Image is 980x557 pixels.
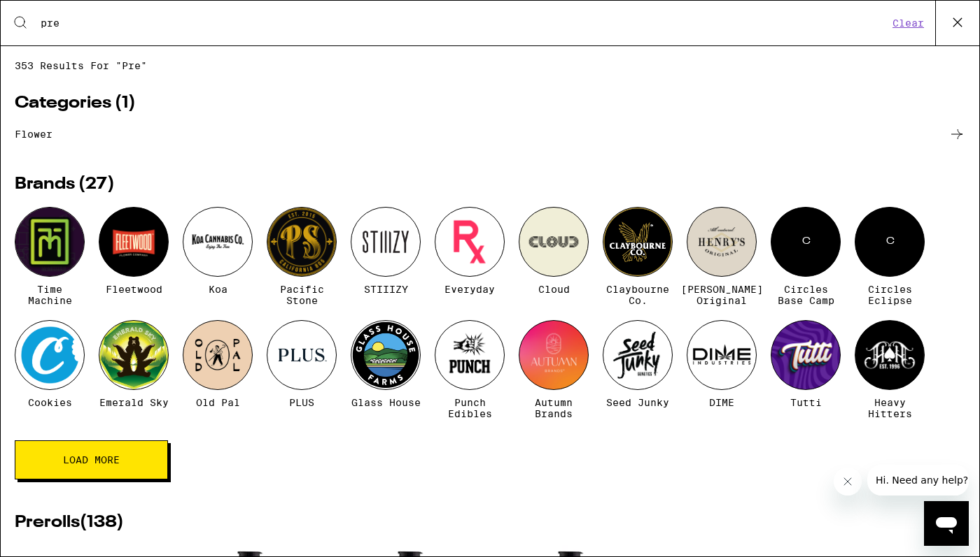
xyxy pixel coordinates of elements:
span: Time Machine [15,284,85,306]
span: Glass House [351,397,421,408]
span: Load More [63,455,120,465]
button: Load More [15,440,168,479]
iframe: Button to launch messaging window [924,501,969,546]
h2: Categories ( 1 ) [15,95,965,112]
span: Seed Junky [606,397,669,408]
span: PLUS [289,397,314,408]
span: STIIIZY [364,284,408,295]
span: Heavy Hitters [855,397,925,419]
span: Tutti [790,397,822,408]
a: flower [15,126,965,143]
iframe: Close message [834,468,862,495]
span: 353 results for "pre" [15,60,965,71]
span: Pacific Stone [267,284,337,306]
button: Clear [888,17,928,29]
span: Everyday [444,284,495,295]
span: Punch Edibles [435,397,505,419]
span: Old Pal [196,397,240,408]
span: DIME [709,397,734,408]
h2: Brands ( 27 ) [15,176,965,193]
span: Cookies [28,397,72,408]
span: Autumn Brands [519,397,589,419]
span: Emerald Sky [99,397,169,408]
span: Cloud [538,284,570,295]
span: Koa [209,284,227,295]
div: C [855,207,925,277]
span: [PERSON_NAME] Original [681,284,763,306]
input: Search for products & categories [40,17,888,29]
div: C [771,207,841,277]
span: Claybourne Co. [603,284,673,306]
span: Fleetwood [106,284,162,295]
span: Circles Eclipse [855,284,925,306]
span: Circles Base Camp [771,284,841,306]
h2: Prerolls ( 138 ) [15,514,965,531]
iframe: Message from company [867,465,969,495]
